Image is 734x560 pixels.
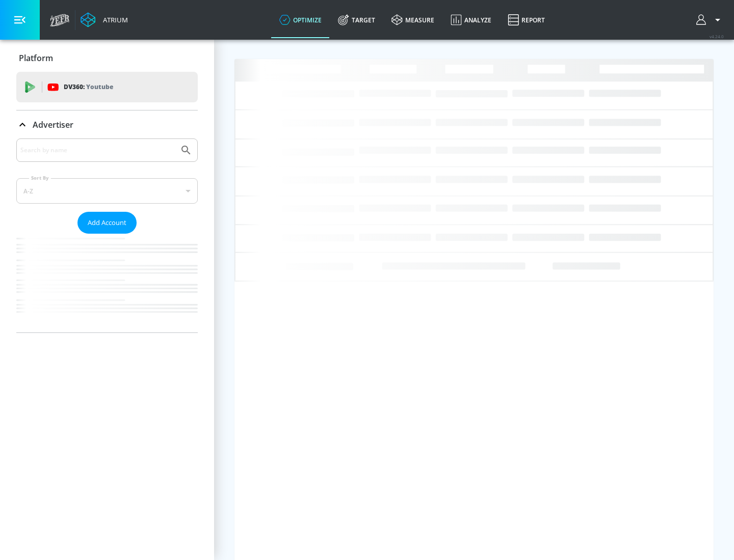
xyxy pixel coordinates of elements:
p: Advertiser [33,119,73,130]
p: Platform [19,52,53,64]
a: Report [500,2,553,38]
a: optimize [271,2,330,38]
p: DV360: [64,81,113,93]
a: Analyze [442,2,500,38]
span: v 4.24.0 [710,34,724,39]
div: Atrium [99,15,128,24]
div: DV360: Youtube [16,72,198,102]
a: measure [383,2,442,38]
label: Sort By [29,175,51,181]
div: Advertiser [16,138,198,332]
span: Add Account [88,217,126,229]
div: A-Z [16,178,198,204]
div: Advertiser [16,110,198,139]
div: Platform [16,44,198,72]
a: Target [330,2,383,38]
nav: list of Advertiser [16,234,198,332]
p: Youtube [86,81,113,92]
a: Atrium [81,12,128,27]
input: Search by name [20,144,175,157]
button: Add Account [77,212,137,234]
